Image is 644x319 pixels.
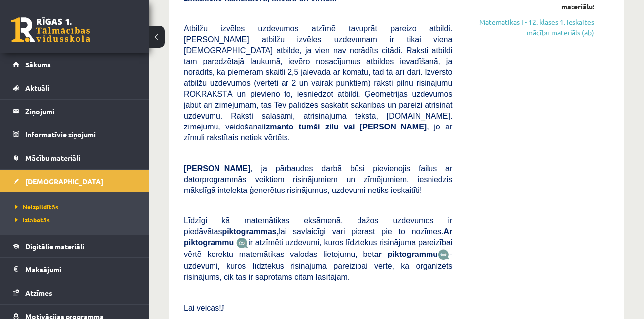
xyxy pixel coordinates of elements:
a: Mācību materiāli [13,146,137,169]
a: Digitālie materiāli [13,235,137,257]
span: Mācību materiāli [25,153,80,162]
legend: Informatīvie ziņojumi [25,123,137,146]
span: [DEMOGRAPHIC_DATA] [25,177,103,186]
span: Aktuāli [25,83,49,92]
a: Neizpildītās [15,202,139,211]
a: Sākums [13,53,137,76]
a: Matemātikas I - 12. klases 1. ieskaites mācību materiāls (ab) [467,17,594,38]
span: Atzīmes [25,288,52,297]
a: Maksājumi [13,258,137,281]
span: Neizpildītās [15,203,58,211]
span: - uzdevumi, kuros līdztekus risinājuma pareizībai vērtē, kā organizēts risinājums, cik tas ir sap... [184,250,452,281]
span: Līdzīgi kā matemātikas eksāmenā, dažos uzdevumos ir piedāvātas lai savlaicīgi vari pierast pie to... [184,216,452,247]
a: Aktuāli [13,76,137,99]
legend: Ziņojumi [25,100,137,123]
legend: Maksājumi [25,258,137,281]
span: Sākums [25,60,51,69]
span: Digitālie materiāli [25,242,84,251]
span: ir atzīmēti uzdevumi, kuros līdztekus risinājuma pareizībai vērtē korektu matemātikas valodas lie... [184,238,452,258]
span: , ja pārbaudes darbā būsi pievienojis failus ar datorprogrammās veiktiem risinājumiem un zīmējumi... [184,164,452,194]
a: Rīgas 1. Tālmācības vidusskola [11,17,90,42]
img: wKvN42sLe3LLwAAAABJRU5ErkJggg== [438,249,450,260]
a: Ziņojumi [13,100,137,123]
b: piktogrammas, [222,227,279,236]
a: Informatīvie ziņojumi [13,123,137,146]
b: izmanto [264,123,293,131]
img: JfuEzvunn4EvwAAAAASUVORK5CYII= [236,237,248,249]
b: ar piktogrammu [374,250,438,258]
a: [DEMOGRAPHIC_DATA] [13,170,137,192]
span: Atbilžu izvēles uzdevumos atzīmē tavuprāt pareizo atbildi. [PERSON_NAME] atbilžu izvēles uzdevuma... [184,24,452,142]
span: [PERSON_NAME] [184,164,250,173]
span: Lai veicās! [184,304,221,312]
a: Atzīmes [13,281,137,304]
b: Ar piktogrammu [184,227,452,247]
a: Izlabotās [15,215,139,224]
span: J [221,304,224,312]
span: Izlabotās [15,216,50,224]
b: tumši zilu vai [PERSON_NAME] [299,123,427,131]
